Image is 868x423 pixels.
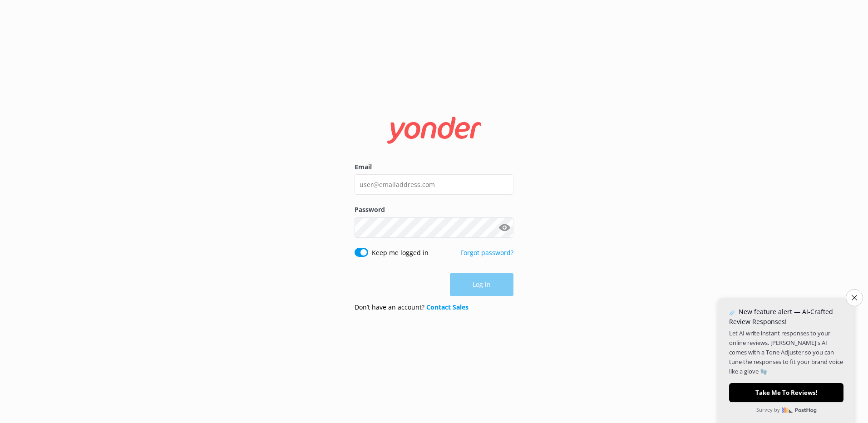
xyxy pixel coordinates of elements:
[355,302,469,312] p: Don’t have an account?
[355,205,513,215] label: Password
[355,162,513,172] label: Email
[426,303,469,311] a: Contact Sales
[372,248,429,258] label: Keep me logged in
[460,248,513,257] a: Forgot password?
[495,218,513,236] button: Show password
[355,174,513,195] input: user@emailaddress.com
